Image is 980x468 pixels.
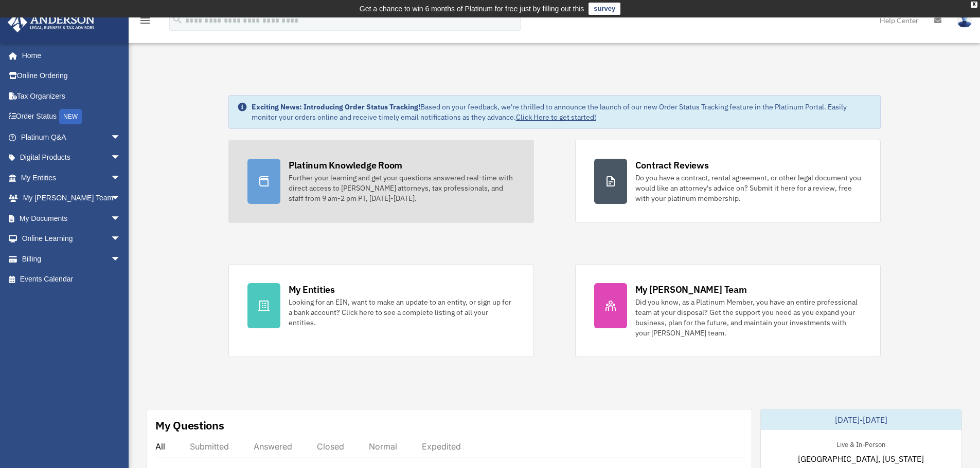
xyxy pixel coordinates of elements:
div: Expedited [422,441,461,452]
img: Anderson Advisors Platinum Portal [5,12,98,32]
div: My Entities [289,283,335,296]
div: close [971,2,977,8]
span: arrow_drop_down [111,188,131,209]
a: My [PERSON_NAME] Team Did you know, as a Platinum Member, you have an entire professional team at... [575,264,881,357]
div: Further your learning and get your questions answered real-time with direct access to [PERSON_NAM... [289,173,515,203]
a: Contract Reviews Do you have a contract, rental agreement, or other legal document you would like... [575,140,881,223]
a: Events Calendar [7,269,136,290]
a: Platinum Q&Aarrow_drop_down [7,127,136,147]
div: My [PERSON_NAME] Team [635,283,747,296]
a: Platinum Knowledge Room Further your learning and get your questions answered real-time with dire... [228,140,534,223]
div: Platinum Knowledge Room [289,159,403,172]
div: Normal [369,441,397,452]
div: Based on your feedback, we're thrilled to announce the launch of our new Order Status Tracking fe... [252,102,872,122]
a: Online Learningarrow_drop_down [7,229,136,249]
a: Tax Organizers [7,86,136,106]
a: My Documentsarrow_drop_down [7,208,136,229]
a: Online Ordering [7,66,136,86]
a: Billingarrow_drop_down [7,249,136,269]
div: NEW [59,109,82,124]
div: My Questions [155,418,224,433]
span: arrow_drop_down [111,229,131,250]
span: arrow_drop_down [111,208,131,229]
div: [DATE]-[DATE] [761,409,961,430]
div: Looking for an EIN, want to make an update to an entity, or sign up for a bank account? Click her... [289,297,515,328]
span: [GEOGRAPHIC_DATA], [US_STATE] [798,453,924,465]
i: menu [139,14,151,27]
div: Submitted [190,441,229,452]
div: Closed [317,441,344,452]
div: Live & In-Person [828,438,894,449]
a: menu [139,18,151,27]
div: Do you have a contract, rental agreement, or other legal document you would like an attorney's ad... [635,173,862,203]
a: My Entities Looking for an EIN, want to make an update to an entity, or sign up for a bank accoun... [228,264,534,357]
span: arrow_drop_down [111,167,131,189]
div: Contract Reviews [635,159,709,172]
div: Did you know, as a Platinum Member, you have an entire professional team at your disposal? Get th... [635,297,862,338]
strong: Exciting News: Introducing Order Status Tracking! [252,102,420,111]
a: My [PERSON_NAME] Teamarrow_drop_down [7,188,136,209]
span: arrow_drop_down [111,147,131,169]
a: My Entitiesarrow_drop_down [7,167,136,188]
a: Digital Productsarrow_drop_down [7,147,136,168]
div: Answered [254,441,292,452]
div: Get a chance to win 6 months of Platinum for free just by filling out this [360,3,584,15]
a: survey [589,3,620,15]
span: arrow_drop_down [111,249,131,270]
img: User Pic [957,13,972,28]
a: Click Here to get started! [516,113,596,122]
span: arrow_drop_down [111,127,131,148]
a: Order StatusNEW [7,106,136,127]
div: All [155,441,165,452]
i: search [172,14,183,25]
a: Home [7,45,131,66]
